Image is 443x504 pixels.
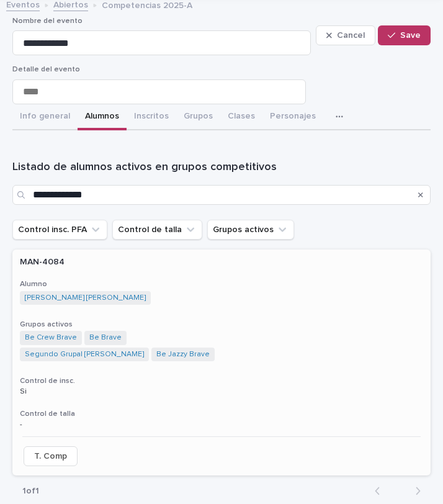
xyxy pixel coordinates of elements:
[12,104,78,130] button: Info general
[24,446,78,466] button: T. Comp
[12,160,431,175] h1: Listado de alumnos activos en grupos competitivos
[127,104,176,130] button: Inscritos
[337,31,365,40] span: Cancel
[20,279,423,289] h3: Alumno
[20,409,423,419] h3: Control de talla
[12,66,80,73] span: Detalle del evento
[20,257,423,268] p: MAN-4084
[12,17,83,25] span: Nombre del evento
[25,350,144,359] a: Segundo Grupal [PERSON_NAME]
[25,333,77,342] a: Be Crew Brave
[34,450,67,462] span: T. Comp
[12,185,431,205] input: Search
[20,385,29,396] p: Si
[20,376,423,386] h3: Control de insc.
[112,220,202,240] button: Control de talla
[176,104,220,130] button: Grupos
[400,31,421,40] span: Save
[25,294,146,302] a: [PERSON_NAME] [PERSON_NAME]
[156,350,210,359] a: Be Jazzy Brave
[207,220,294,240] button: Grupos activos
[262,104,323,130] button: Personajes
[378,25,431,45] button: Save
[20,320,423,330] h3: Grupos activos
[20,418,25,429] p: -
[398,485,431,497] button: Next
[220,104,262,130] button: Clases
[12,250,431,476] a: MAN-4084Alumno[PERSON_NAME] [PERSON_NAME] Grupos activosBe Crew Brave Be Brave Segundo Grupal [PE...
[316,25,375,45] button: Cancel
[89,333,122,342] a: Be Brave
[78,104,127,130] button: Alumnos
[12,220,107,240] button: Control insc. PFA
[365,485,398,497] button: Back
